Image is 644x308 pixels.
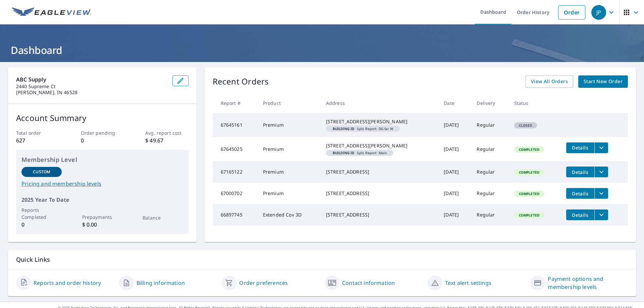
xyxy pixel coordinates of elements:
p: Balance [143,214,183,221]
h1: Dashboard [8,43,636,57]
span: Details [570,169,590,175]
p: Membership Level [21,155,183,164]
p: 627 [16,136,59,144]
span: Closed [515,123,536,128]
a: Pricing and membership levels [21,180,183,188]
span: View All Orders [531,77,568,86]
td: Regular [471,113,508,137]
button: detailsBtn-67000702 [566,188,594,199]
span: Details [570,144,590,151]
td: 66897745 [213,204,258,226]
td: Regular [471,183,508,204]
img: EV Logo [12,7,91,17]
p: [PERSON_NAME], IN 46528 [16,89,167,96]
span: Details [570,212,590,218]
td: Premium [258,161,321,183]
p: Account Summary [16,112,189,124]
a: Billing information [137,279,185,287]
div: [STREET_ADDRESS] [326,169,433,175]
p: Quick Links [16,255,628,264]
em: Building ID [333,151,355,155]
td: 67645025 [213,137,258,161]
a: Text alert settings [445,279,491,287]
span: Completed [515,147,543,152]
td: [DATE] [438,113,471,137]
p: 2025 Year To Date [21,196,183,204]
span: Split Report: DG far W [329,127,397,130]
th: Status [509,93,561,113]
p: Prepayments [82,213,122,221]
a: Order preferences [239,279,288,287]
td: Extended Cov 3D [258,204,321,226]
a: View All Orders [526,75,573,88]
em: Building ID [333,127,355,130]
a: Payment options and membership levels [548,275,628,291]
button: filesDropdownBtn-66897745 [594,209,608,220]
button: detailsBtn-66897745 [566,209,594,220]
p: 0 [81,136,124,144]
td: Regular [471,204,508,226]
p: Total order [16,129,59,136]
div: JP [591,5,606,20]
p: Custom [33,169,50,175]
div: [STREET_ADDRESS][PERSON_NAME] [326,118,433,125]
button: filesDropdownBtn-67000702 [594,188,608,199]
td: 67165122 [213,161,258,183]
p: 2440 Supreme Ct [16,83,167,89]
th: Product [258,93,321,113]
td: Premium [258,183,321,204]
td: [DATE] [438,161,471,183]
p: Recent Orders [213,75,269,88]
td: Premium [258,137,321,161]
p: Order pending [81,129,124,136]
td: [DATE] [438,204,471,226]
td: Premium [258,113,321,137]
span: Completed [515,213,543,218]
td: [DATE] [438,137,471,161]
td: Regular [471,137,508,161]
span: Completed [515,191,543,196]
div: [STREET_ADDRESS][PERSON_NAME] [326,142,433,149]
a: Start New Order [578,75,628,88]
th: Delivery [471,93,508,113]
a: Contact information [342,279,395,287]
td: 67645161 [213,113,258,137]
th: Address [321,93,438,113]
button: detailsBtn-67645025 [566,142,594,153]
button: filesDropdownBtn-67645025 [594,142,608,153]
a: Reports and order history [34,279,101,287]
td: [DATE] [438,183,471,204]
td: Regular [471,161,508,183]
span: Start New Order [584,77,623,86]
button: detailsBtn-67165122 [566,167,594,177]
button: filesDropdownBtn-67165122 [594,167,608,177]
p: $ 49.67 [145,136,188,144]
span: Split Report: Main [329,151,391,155]
div: [STREET_ADDRESS] [326,211,433,218]
th: Report # [213,93,258,113]
p: 0 [21,221,62,229]
p: Reports Completed [21,206,62,221]
p: Avg. report cost [145,129,188,136]
th: Date [438,93,471,113]
span: Completed [515,170,543,175]
div: [STREET_ADDRESS] [326,190,433,197]
a: Order [558,5,585,19]
span: Details [570,190,590,197]
p: ABC Supply [16,75,167,83]
p: $ 0.00 [82,221,122,229]
td: 67000702 [213,183,258,204]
